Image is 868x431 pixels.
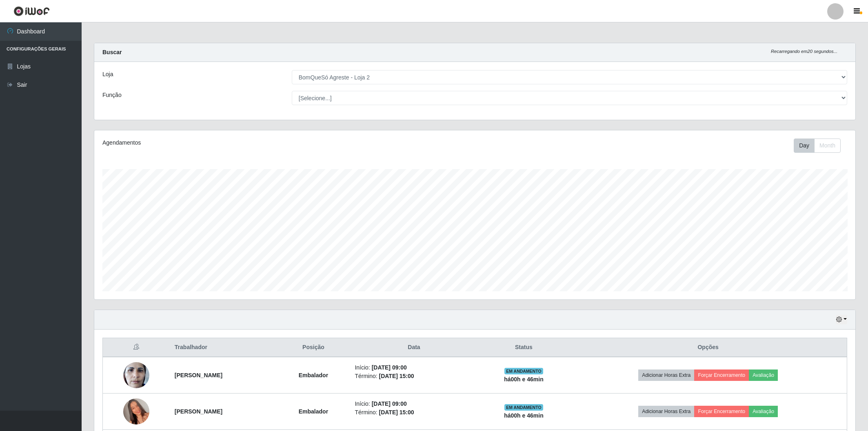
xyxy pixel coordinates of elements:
button: Forçar Encerramento [694,406,749,417]
li: Início: [355,363,473,372]
th: Opções [569,338,847,357]
li: Término: [355,408,473,417]
strong: [PERSON_NAME] [175,408,222,415]
button: Adicionar Horas Extra [638,406,694,417]
strong: Embalador [299,372,328,378]
th: Status [478,338,570,357]
time: [DATE] 09:00 [372,364,407,371]
div: Toolbar with button groups [794,139,847,153]
strong: há 00 h e 46 min [504,376,544,383]
th: Trabalhador [170,338,277,357]
img: 1694453886302.jpeg [123,358,149,392]
strong: Buscar [102,49,122,55]
time: [DATE] 15:00 [379,373,414,379]
th: Posição [277,338,350,357]
span: EM ANDAMENTO [504,368,543,374]
img: CoreUI Logo [13,6,50,16]
strong: Embalador [299,408,328,415]
li: Início: [355,400,473,408]
li: Término: [355,372,473,380]
span: EM ANDAMENTO [504,404,543,411]
button: Month [814,139,841,153]
button: Avaliação [749,369,778,381]
button: Forçar Encerramento [694,369,749,381]
label: Função [102,91,122,99]
button: Adicionar Horas Extra [638,369,694,381]
time: [DATE] 09:00 [372,400,407,407]
i: Recarregando em 20 segundos... [771,49,837,54]
strong: [PERSON_NAME] [175,372,222,378]
time: [DATE] 15:00 [379,409,414,416]
button: Day [794,139,815,153]
button: Avaliação [749,406,778,417]
label: Loja [102,70,113,79]
strong: há 00 h e 46 min [504,412,544,419]
div: First group [794,139,841,153]
th: Data [350,338,478,357]
div: Agendamentos [102,139,406,147]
